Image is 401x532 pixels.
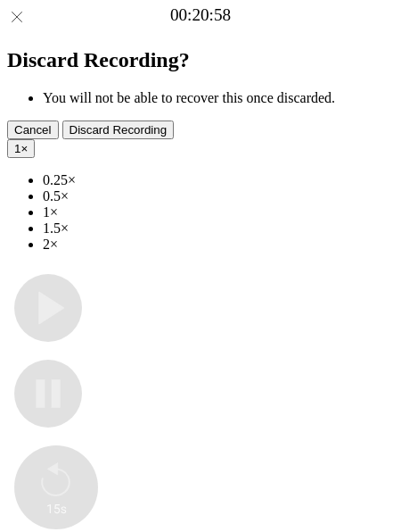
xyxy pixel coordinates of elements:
[43,220,394,237] li: 1.5×
[43,172,394,188] li: 0.25×
[170,5,231,25] a: 00:20:58
[43,188,394,204] li: 0.5×
[7,121,59,139] button: Cancel
[43,204,394,220] li: 1×
[7,139,35,158] button: 1×
[43,237,394,253] li: 2×
[7,48,394,72] h2: Discard Recording?
[14,142,20,155] span: 1
[62,121,175,139] button: Discard Recording
[43,90,394,106] li: You will not be able to recover this once discarded.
